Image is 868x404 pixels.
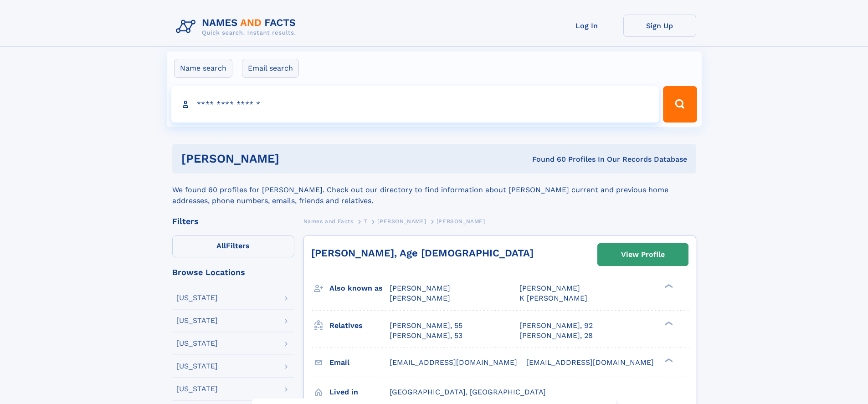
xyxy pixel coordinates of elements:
[663,86,697,123] button: Search Button
[176,294,218,302] div: [US_STATE]
[526,358,654,367] span: [EMAIL_ADDRESS][DOMAIN_NAME]
[519,284,580,292] span: [PERSON_NAME]
[406,154,687,164] div: Found 60 Profiles In Our Records Database
[623,15,696,37] a: Sign Up
[390,331,462,341] a: [PERSON_NAME], 53
[329,318,390,333] h3: Relatives
[364,215,367,227] a: T
[172,15,303,39] img: Logo Names and Facts
[621,244,665,265] div: View Profile
[364,218,367,225] span: T
[329,281,390,296] h3: Also known as
[172,235,294,257] label: Filters
[172,268,294,276] div: Browse Locations
[598,244,688,266] a: View Profile
[329,384,390,400] h3: Lived in
[174,59,232,78] label: Name search
[172,217,294,225] div: Filters
[550,15,623,37] a: Log In
[242,59,299,78] label: Email search
[311,247,534,259] a: [PERSON_NAME], Age [DEMOGRAPHIC_DATA]
[377,215,426,227] a: [PERSON_NAME]
[303,215,354,227] a: Names and Facts
[216,241,226,250] span: All
[176,317,218,324] div: [US_STATE]
[663,320,673,326] div: ❯
[390,358,517,367] span: [EMAIL_ADDRESS][DOMAIN_NAME]
[390,321,462,331] a: [PERSON_NAME], 55
[390,388,546,396] span: [GEOGRAPHIC_DATA], [GEOGRAPHIC_DATA]
[390,284,450,292] span: [PERSON_NAME]
[181,153,406,164] h1: [PERSON_NAME]
[390,294,450,302] span: [PERSON_NAME]
[172,174,696,206] div: We found 60 profiles for [PERSON_NAME]. Check out our directory to find information about [PERSON...
[663,357,673,363] div: ❯
[519,331,593,341] a: [PERSON_NAME], 28
[176,363,218,370] div: [US_STATE]
[519,294,587,302] span: K [PERSON_NAME]
[176,385,218,393] div: [US_STATE]
[663,283,673,289] div: ❯
[171,86,659,123] input: search input
[329,355,390,370] h3: Email
[437,218,485,225] span: [PERSON_NAME]
[377,218,426,225] span: [PERSON_NAME]
[519,321,593,331] a: [PERSON_NAME], 92
[176,340,218,347] div: [US_STATE]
